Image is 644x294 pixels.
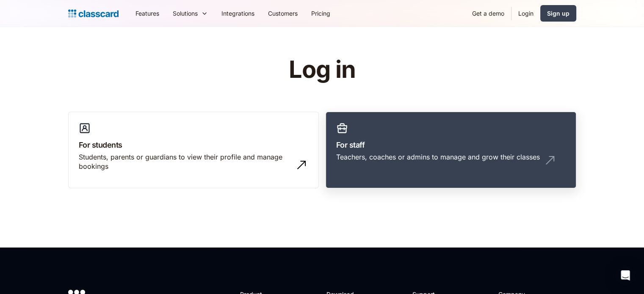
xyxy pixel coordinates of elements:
a: For studentsStudents, parents or guardians to view their profile and manage bookings [68,112,319,189]
div: Open Intercom Messenger [615,265,636,286]
h3: For students [79,139,308,151]
a: Sign up [540,5,576,22]
a: home [68,8,119,19]
div: Solutions [173,9,198,18]
div: Sign up [547,9,569,18]
div: Teachers, coaches or admins to manage and grow their classes [336,152,540,162]
a: Features [129,4,166,23]
a: Customers [261,4,304,23]
a: Pricing [304,4,337,23]
a: Integrations [215,4,261,23]
div: Students, parents or guardians to view their profile and manage bookings [79,152,291,171]
div: Solutions [166,4,215,23]
a: Get a demo [465,4,511,23]
h3: For staff [336,139,566,151]
a: For staffTeachers, coaches or admins to manage and grow their classes [326,112,576,189]
a: Login [511,4,540,23]
h1: Log in [188,57,456,83]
